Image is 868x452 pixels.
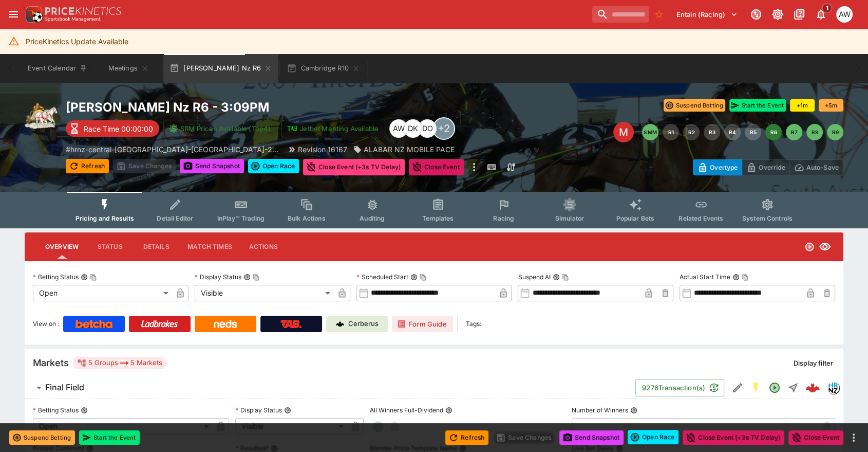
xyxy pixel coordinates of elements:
button: [PERSON_NAME] Nz R6 [163,54,278,83]
button: Suspend AtCopy To Clipboard [553,274,560,281]
a: 53570a06-043b-4879-95fc-9bdb53a5902c [802,377,823,398]
p: Race Time 00:00:00 [84,123,153,134]
button: more [468,159,480,175]
img: PriceKinetics Logo [23,4,43,25]
p: Display Status [235,406,282,414]
button: 9276Transaction(s) [635,379,724,396]
p: Revision 16167 [298,144,347,155]
img: logo-cerberus--red.svg [805,381,820,395]
button: Event Calendar [22,54,93,83]
svg: Open [804,242,815,252]
button: Number of Winners [630,407,637,414]
p: Overtype [710,162,738,173]
button: Betting StatusCopy To Clipboard [81,274,88,281]
div: 53570a06-043b-4879-95fc-9bdb53a5902c [805,381,820,395]
button: Final Field [25,377,635,398]
div: Amanda Whitta [836,6,853,23]
button: Open Race [248,159,299,173]
h6: Final Field [45,382,84,393]
button: SRM Prices Available (Top4) [163,120,277,137]
button: Send Snapshot [559,430,624,445]
p: Cerberus [348,319,379,329]
button: Refresh [66,159,109,173]
button: Copy To Clipboard [253,274,260,281]
div: PriceKinetics Update Available [26,32,128,51]
div: Edit Meeting [613,122,634,142]
h5: Markets [33,357,69,369]
button: Display StatusCopy To Clipboard [243,274,251,281]
span: Popular Bets [616,214,654,222]
a: Form Guide [392,316,453,332]
button: more [847,431,860,444]
div: Visible [195,285,334,301]
button: Close Event [409,159,464,175]
button: Start the Event [729,99,786,112]
div: split button [628,430,678,444]
button: Connected to PK [747,5,765,24]
span: Auditing [360,214,385,222]
button: open drawer [4,5,23,24]
button: R1 [663,124,679,140]
button: Send Snapshot [180,159,244,173]
button: Betting Status [81,407,88,414]
a: Cerberus [326,316,388,332]
button: Edit Detail [728,378,747,397]
button: R4 [724,124,741,140]
div: Event type filters [67,192,801,228]
button: Details [133,234,179,259]
button: Status [87,234,133,259]
button: R6 [765,124,782,140]
button: Start the Event [79,430,140,445]
button: R8 [806,124,823,140]
button: Auto-Save [789,159,843,175]
button: Documentation [790,5,808,24]
h2: Copy To Clipboard [66,99,455,115]
button: R9 [827,124,843,140]
p: Auto-Save [806,162,839,173]
button: Select Tenant [670,6,744,23]
div: Dabin Kim [404,119,422,138]
input: search [592,6,649,23]
button: Open Race [628,430,678,444]
span: Detail Editor [157,214,193,222]
button: Jetbet Meeting Available [281,120,385,137]
button: Open [765,378,784,397]
button: Override [742,159,789,175]
button: Suspend Betting [9,430,75,445]
button: R7 [786,124,802,140]
div: Daniel Olerenshaw [418,119,437,138]
button: Copy To Clipboard [90,274,97,281]
button: Display filter [787,355,839,371]
p: Betting Status [33,406,79,414]
div: Open [33,285,172,301]
img: jetbet-logo.svg [287,123,297,134]
div: 5 Groups 5 Markets [77,357,162,369]
p: Betting Status [33,273,79,281]
div: ALABAR NZ MOBILE PACE [353,144,455,155]
img: Betcha [76,320,112,328]
button: Copy To Clipboard [742,274,749,281]
img: PriceKinetics [45,7,121,15]
button: Close Event (+3s TV Delay) [683,430,784,445]
button: Match Times [179,234,240,259]
img: Ladbrokes [141,320,178,328]
p: Number of Winners [572,406,628,414]
button: Display Status [284,407,291,414]
label: Tags: [466,316,481,332]
span: Templates [422,214,454,222]
button: Suspend Betting [664,99,725,112]
button: Actions [240,234,287,259]
p: Display Status [195,273,241,281]
div: hrnz [827,382,839,394]
img: Neds [214,320,237,328]
button: SGM Enabled [747,378,765,397]
button: Cambridge R10 [280,54,366,83]
button: R5 [745,124,761,140]
button: Close Event (+3s TV Delay) [303,159,405,175]
p: Copy To Clipboard [66,144,281,155]
img: Cerberus [336,320,344,328]
button: Copy To Clipboard [562,274,569,281]
button: Overtype [693,159,742,175]
p: All Winners Full-Dividend [370,406,443,414]
button: +1m [790,99,815,112]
